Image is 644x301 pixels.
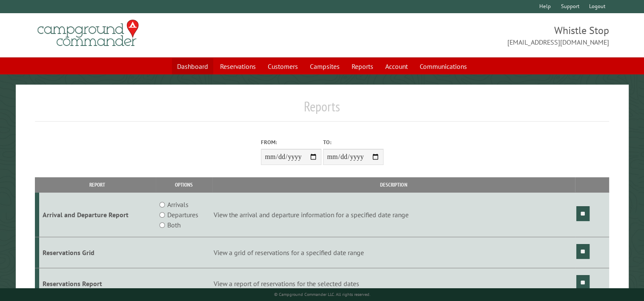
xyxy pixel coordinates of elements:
[263,58,303,74] a: Customers
[380,58,413,74] a: Account
[156,177,212,192] th: Options
[35,17,141,50] img: Campground Commander
[212,193,575,237] td: View the arrival and departure information for a specified date range
[39,268,156,299] td: Reservations Report
[167,199,189,210] label: Arrivals
[212,237,575,268] td: View a grid of reservations for a specified date range
[212,268,575,299] td: View a report of reservations for the selected dates
[261,138,321,146] label: From:
[322,23,610,47] span: Whistle Stop [EMAIL_ADDRESS][DOMAIN_NAME]
[305,58,345,74] a: Campsites
[215,58,261,74] a: Reservations
[39,177,156,192] th: Report
[35,98,609,122] h1: Reports
[323,138,384,146] label: To:
[172,58,213,74] a: Dashboard
[346,58,378,74] a: Reports
[39,193,156,237] td: Arrival and Departure Report
[167,210,198,220] label: Departures
[415,58,472,74] a: Communications
[212,177,575,192] th: Description
[39,237,156,268] td: Reservations Grid
[167,220,180,230] label: Both
[274,292,370,297] small: © Campground Commander LLC. All rights reserved.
